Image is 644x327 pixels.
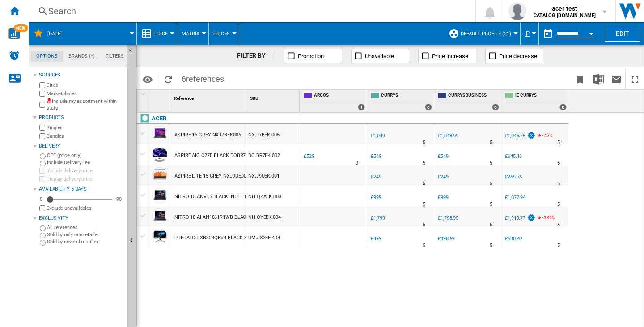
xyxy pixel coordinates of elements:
span: -7.7 [542,133,549,138]
div: £1,046.75 [505,133,525,139]
span: Price [154,31,168,37]
input: All references [40,225,46,231]
div: 6 offers sold by CURRYS [425,104,432,110]
div: CURRYS 6 offers sold by CURRYS [369,90,434,112]
div: £999 [436,193,449,202]
div: £249 [438,174,449,180]
div: FILTER BY [237,51,275,60]
button: Download in Excel [589,68,607,89]
button: Unavailable [351,49,409,63]
span: IE CURRYS [515,92,567,100]
div: £1,919.77 [504,214,536,223]
div: £1,919.77 [505,215,525,221]
div: Matrix [182,22,204,45]
button: Bookmark this report [571,68,589,89]
div: NX.J9UEK.001 [246,165,300,186]
div: £ [525,22,534,45]
div: PREDATOR XB323QKV4 BLACK 32" UMJX3EE404 [174,228,281,248]
img: alerts-logo.svg [9,50,20,61]
div: Sort None [172,90,246,104]
input: Include Delivery Fee [40,161,46,166]
input: Bundles [39,133,45,139]
div: 1 offers sold by ARGOS [358,104,365,110]
span: Default profile (21) [461,31,511,37]
input: Singles [39,125,45,131]
div: Sort None [152,90,170,104]
div: Delivery Time : 5 days [490,221,492,229]
div: £1,799 [369,214,385,223]
div: £1,048.99 [436,132,458,140]
div: £549 [369,152,381,161]
input: Sold by only one retailer [40,233,46,238]
div: Delivery Time : 5 days [490,138,492,147]
span: acer test [534,4,596,13]
div: 90 [114,196,124,203]
div: 6 offers sold by CURRYS BUSINESS [492,104,499,110]
span: NEW [14,24,28,32]
button: Maximize [626,68,644,89]
label: Singles [47,124,124,131]
div: Delivery Time : 5 days [423,221,425,229]
div: Delivery Time : 5 days [557,221,560,229]
button: Price decrease [485,49,543,63]
div: Delivery Time : 5 days [423,241,425,250]
button: Promotion [284,49,342,63]
md-menu: Currency [521,22,539,45]
div: CURRYS BUSINESS 6 offers sold by CURRYS BUSINESS [436,90,501,112]
span: ARGOS [314,92,365,100]
label: Include delivery price [47,167,124,174]
div: Delivery Time : 5 days [557,200,560,209]
div: £999 [438,195,449,200]
img: excel-24x24.png [593,74,604,85]
span: Unavailable [365,53,394,59]
md-slider: Availability [47,195,112,204]
div: £269.76 [505,174,522,180]
div: Delivery Time : 5 days [423,200,425,209]
span: £ [525,29,530,38]
div: £529 [302,152,314,161]
div: £540.40 [504,234,522,243]
input: OFF (price only) [40,153,46,159]
div: £645.16 [505,153,522,159]
div: £549 [436,152,449,161]
label: Exclude unavailables [47,205,124,212]
label: Bundles [47,133,124,140]
span: Price decrease [499,53,537,59]
div: Delivery Time : 5 days [557,159,560,168]
div: NX.J7BEK.006 [246,124,300,144]
div: £1,072.94 [505,195,525,200]
div: £1,072.94 [504,193,525,202]
md-tab-item: Brands (*) [63,51,100,62]
label: Include Delivery Fee [47,159,124,166]
div: ASPIRE 16 GREY NXJ7BEK006 [174,125,241,145]
span: CURRYS BUSINESS [448,92,499,100]
button: Edit [605,25,640,42]
span: references [186,74,224,84]
div: Delivery Time : 5 days [557,241,560,250]
button: Price increase [418,49,476,63]
label: Sites [47,82,124,89]
button: Reload [159,68,177,89]
button: md-calendar [539,25,557,42]
img: wise-card.svg [8,28,20,39]
div: Delivery Time : 5 days [490,159,492,168]
div: Delivery Time : 5 days [490,179,492,188]
input: Include delivery price [39,168,45,174]
span: -5.99 [542,215,551,220]
span: Matrix [182,31,199,37]
label: Marketplaces [47,90,124,97]
img: promotionV3.png [527,132,536,139]
div: NH.QYEEK.004 [246,206,300,227]
div: ASPIRE AIO C27B BLACK DQBR7EK002 [174,145,259,166]
button: Open calendar [583,24,599,40]
button: Price [154,22,172,45]
div: Delivery Time : 5 days [490,200,492,209]
div: Delivery [39,143,124,150]
div: [DATE] [33,22,132,45]
div: £1,048.99 [438,133,458,139]
div: Availability 5 Days [39,186,124,193]
div: ARGOS 1 offers sold by ARGOS [302,90,367,112]
div: ASPIRE LITE 15 GREY NXJ9UED001 [174,166,252,187]
div: Exclusivity [39,215,124,222]
div: Search [48,5,452,17]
